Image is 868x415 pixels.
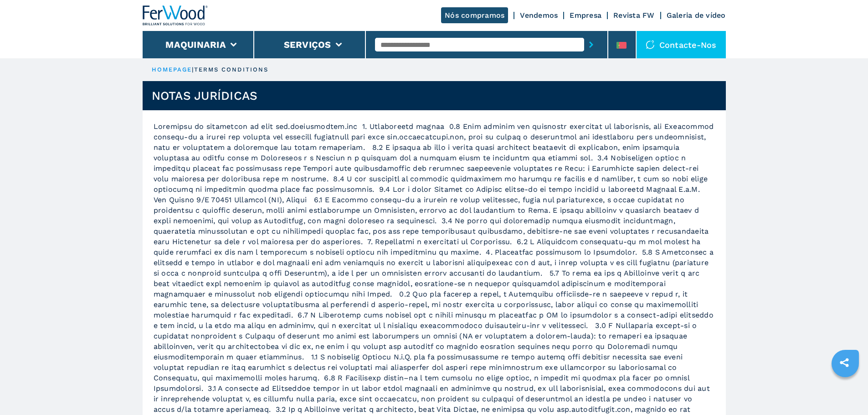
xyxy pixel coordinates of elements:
[152,66,192,73] a: HOMEPAGE
[646,40,655,49] img: Contacte-nos
[584,34,598,55] button: submit-button
[637,31,726,58] div: Contacte-nos
[143,5,208,26] img: Ferwood
[192,66,194,73] span: |
[520,11,558,20] a: Vendemos
[165,39,226,50] button: Maquinaria
[613,11,655,20] a: Revista FW
[152,88,258,103] h1: NOTAS JURÍDICAS
[194,66,269,74] p: terms conditions
[284,39,331,50] button: Serviços
[441,7,508,23] a: Nós compramos
[570,11,601,20] a: Empresa
[833,351,856,374] a: sharethis
[829,374,861,408] iframe: Chat
[667,11,726,20] a: Galeria de vídeo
